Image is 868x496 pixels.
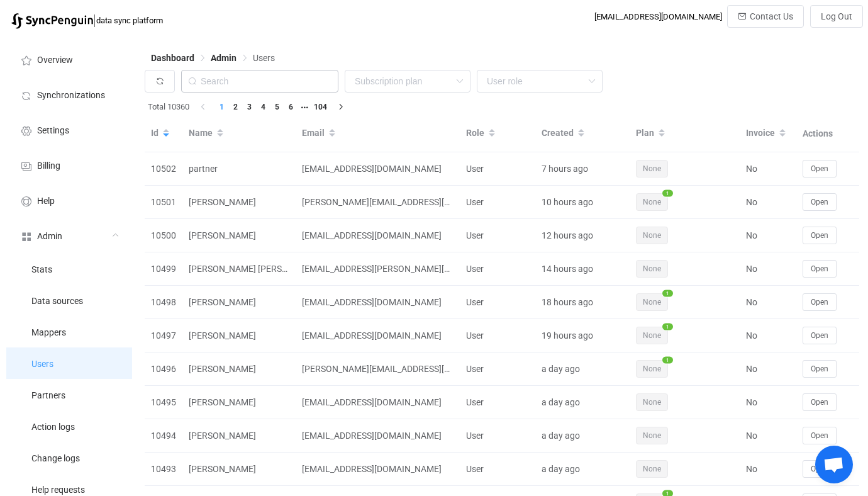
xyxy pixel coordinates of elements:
span: Overview [37,55,73,65]
span: Help requests [31,485,85,495]
span: Admin [211,53,236,63]
li: 2 [228,100,242,114]
li: 1 [214,100,228,114]
input: Subscription plan [345,70,470,93]
span: Contact Us [750,11,793,21]
a: Help [6,183,132,218]
a: |data sync platform [11,11,163,29]
span: Stats [31,265,52,275]
div: Open chat [815,446,853,483]
a: Settings [6,112,132,147]
li: 104 [311,100,330,114]
a: Billing [6,147,132,183]
span: Synchronizations [37,91,105,101]
img: syncpenguin.svg [11,13,93,29]
div: [EMAIL_ADDRESS][DOMAIN_NAME] [594,12,722,21]
span: Total 10360 [148,100,189,114]
li: 5 [270,100,284,114]
span: Partners [31,391,65,401]
span: Dashboard [151,53,194,63]
span: Billing [37,161,60,171]
a: Action logs [6,410,132,442]
span: Admin [37,232,62,242]
span: Change logs [31,454,80,464]
span: Users [31,359,53,369]
span: Data sources [31,296,83,307]
li: 4 [256,100,270,114]
span: Settings [37,126,69,136]
a: Overview [6,42,132,77]
span: Action logs [31,422,75,432]
a: Data sources [6,285,132,316]
li: 6 [284,100,298,114]
input: Search [181,70,338,93]
a: Partners [6,379,132,410]
li: 3 [242,100,256,114]
input: User role [477,70,603,93]
button: Contact Us [727,5,804,28]
button: Log Out [810,5,863,28]
a: Synchronizations [6,77,132,112]
a: Users [6,347,132,379]
div: Breadcrumb [151,54,275,62]
a: Mappers [6,316,132,347]
span: Mappers [31,328,66,338]
span: data sync platform [96,16,163,25]
a: Stats [6,253,132,285]
span: | [93,11,96,29]
span: Users [253,53,275,63]
span: Log Out [821,11,852,21]
a: Change logs [6,442,132,473]
span: Help [37,196,55,206]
